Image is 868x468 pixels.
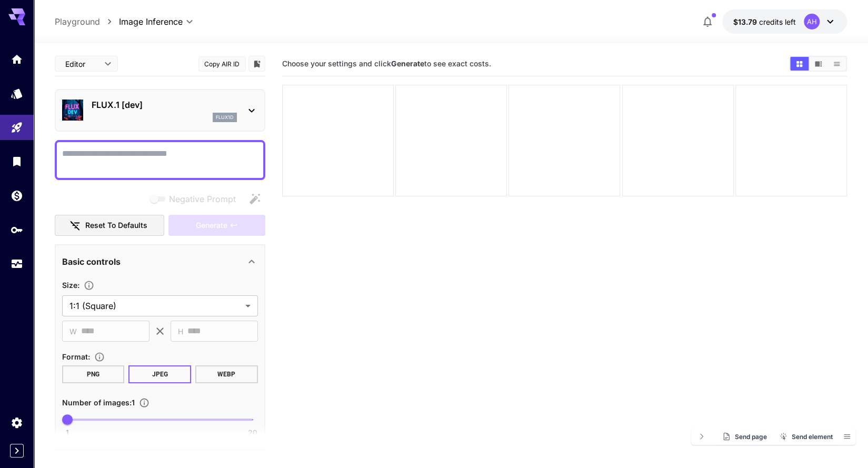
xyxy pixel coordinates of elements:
div: Wallet [11,189,23,202]
div: Basic controls [62,249,258,274]
span: W [69,325,77,337]
b: Generate [391,59,424,68]
button: $13.79164AH [722,9,847,34]
span: Choose your settings and click to see exact costs. [282,59,491,68]
button: Expand sidebar [10,444,24,457]
button: Show images in list view [827,57,846,71]
button: Reset to defaults [55,215,164,236]
div: Usage [11,257,23,271]
div: AH [804,14,820,29]
div: Show images in grid viewShow images in video viewShow images in list view [789,56,847,72]
div: Settings [11,416,23,429]
div: Home [11,53,23,66]
p: flux1d [216,114,234,121]
button: WEBP [195,365,258,383]
button: Show images in grid view [790,57,809,71]
span: $13.79 [733,17,759,26]
p: FLUX.1 [dev] [92,98,237,111]
div: API Keys [11,223,23,236]
span: Image Inference [119,15,183,28]
span: Editor [65,58,98,69]
div: $13.79164 [733,16,795,27]
span: Negative Prompt [169,193,236,205]
div: Models [11,87,23,100]
span: 1:1 (Square) [69,300,241,312]
button: Show images in video view [809,57,827,71]
button: JPEG [128,365,191,383]
button: Copy AIR ID [198,56,246,72]
div: Playground [11,121,23,134]
div: FLUX.1 [dev]flux1d [62,94,258,126]
span: Format : [62,352,90,361]
button: Add to library [252,57,262,70]
a: Playground [55,15,100,28]
p: Basic controls [62,255,121,268]
span: Negative prompts are not compatible with the selected model. [148,192,244,205]
span: H [178,325,183,337]
button: PNG [62,365,125,383]
div: Library [11,155,23,168]
span: Number of images : 1 [62,398,135,407]
button: Specify how many images to generate in a single request. Each image generation will be charged se... [135,397,154,408]
button: Choose the file format for the output image. [90,352,109,362]
span: credits left [759,17,795,26]
span: Size : [62,281,79,290]
nav: breadcrumb [55,15,119,28]
button: Adjust the dimensions of the generated image by specifying its width and height in pixels, or sel... [79,280,98,291]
